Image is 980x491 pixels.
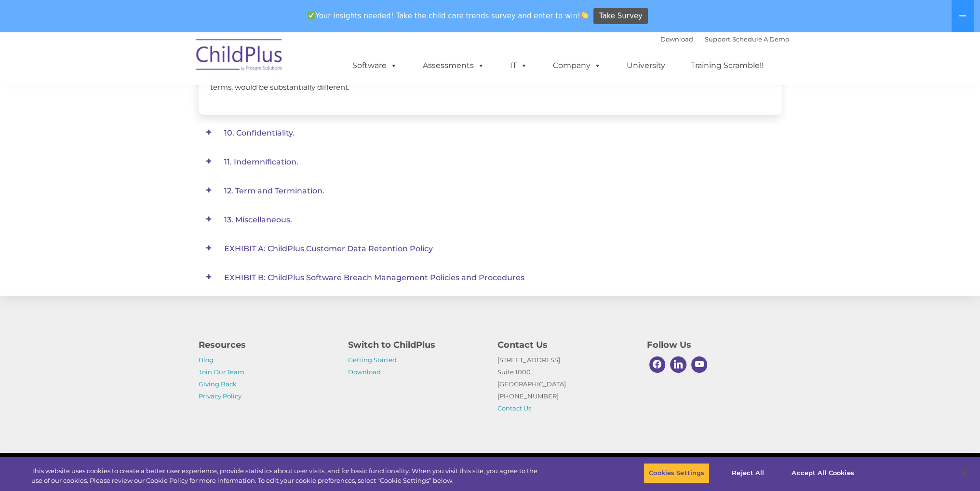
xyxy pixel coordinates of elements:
[705,35,730,43] a: Support
[543,56,611,75] a: Company
[593,8,648,25] a: Take Survey
[413,56,494,75] a: Assessments
[644,463,710,483] button: Cookies Settings
[617,56,675,75] a: University
[599,8,643,25] span: Take Survey
[224,273,524,282] span: EXHIBIT B: ChildPlus Software Breach Management Policies and Procedures
[199,338,334,352] h4: Resources
[348,368,381,376] a: Download
[668,354,689,375] a: Linkedin
[348,356,397,364] a: Getting Started
[224,128,295,137] span: 10. Confidentiality.
[497,404,531,412] a: Contact Us
[199,356,214,364] a: Blog
[199,392,242,400] a: Privacy Policy
[308,12,315,19] img: ✅
[304,6,592,25] span: Your insights needed! Take the child care trends survey and enter to win!
[581,12,588,19] img: 👏
[224,157,298,166] span: 11. Indemnification.
[348,338,483,352] h4: Switch to ChildPlus
[718,463,778,483] button: Reject All
[31,466,539,485] div: This website uses cookies to create a better user experience, provide statistics about user visit...
[224,186,324,195] span: 12. Term and Termination.
[343,56,407,75] a: Software
[689,354,710,375] a: Youtube
[647,354,668,375] a: Facebook
[224,244,433,253] span: EXHIBIT A: ChildPlus Customer Data Retention Policy
[199,368,244,376] a: Join Our Team
[191,32,288,81] img: ChildPlus by Procare Solutions
[786,463,859,483] button: Accept All Cookies
[660,35,789,43] font: |
[497,338,632,352] h4: Contact Us
[224,215,292,224] span: 13. Miscellaneous.
[500,56,537,75] a: IT
[681,56,773,75] a: Training Scramble!!
[647,338,782,352] h4: Follow Us
[497,354,632,414] p: [STREET_ADDRESS] Suite 1000 [GEOGRAPHIC_DATA] [PHONE_NUMBER]
[732,35,789,43] a: Schedule A Demo
[199,380,237,388] a: Giving Back
[660,35,693,43] a: Download
[954,463,975,484] button: Close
